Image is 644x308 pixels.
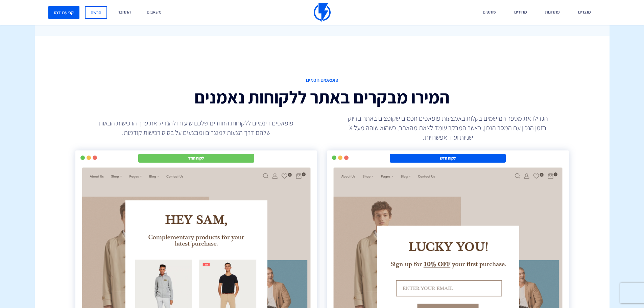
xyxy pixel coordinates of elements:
[159,88,485,107] h2: המירו מבקרים באתר ללקוחות נאמנים
[138,154,254,163] div: לקוח חוזר
[347,114,549,142] p: הגדילו את מספר הנרשמים בקלות באמצעות פופאפים חכמים שקופצים באתר בדיוק בזמן הנכון עם המסר הנכון, כ...
[159,76,485,84] span: פופאפים חכמים
[390,154,506,163] div: לקוח חדש
[95,118,297,137] p: פופאפים דינמיים ללקוחות החוזרים שלכם שיעזרו להגדיל את ערך הרכישות הבאות שלהם דרך הצעות למוצרים ומ...
[85,6,107,19] a: הרשם
[48,6,79,19] a: קביעת דמו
